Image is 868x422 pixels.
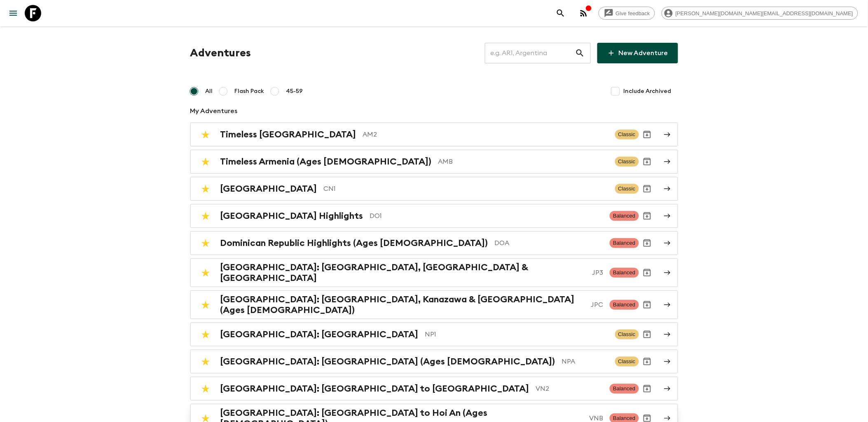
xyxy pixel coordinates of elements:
[190,231,678,255] a: Dominican Republic Highlights (Ages [DEMOGRAPHIC_DATA])DOABalancedArchive
[615,130,639,139] span: Classic
[190,106,678,116] p: My Adventures
[611,10,655,16] span: Give feedback
[220,383,529,394] h2: [GEOGRAPHIC_DATA]: [GEOGRAPHIC_DATA] to [GEOGRAPHIC_DATA]
[220,356,555,367] h2: [GEOGRAPHIC_DATA]: [GEOGRAPHIC_DATA] (Ages [DEMOGRAPHIC_DATA])
[639,264,655,281] button: Archive
[220,183,317,194] h2: [GEOGRAPHIC_DATA]
[592,268,603,278] p: JP3
[190,150,678,174] a: Timeless Armenia (Ages [DEMOGRAPHIC_DATA])AMBClassicArchive
[220,329,419,340] h2: [GEOGRAPHIC_DATA]: [GEOGRAPHIC_DATA]
[639,153,655,170] button: Archive
[610,300,639,310] span: Balanced
[639,126,655,143] button: Archive
[324,184,608,194] p: CN1
[495,238,604,248] p: DOA
[536,384,604,394] p: VN2
[190,322,678,346] a: [GEOGRAPHIC_DATA]: [GEOGRAPHIC_DATA]NP1ClassicArchive
[190,350,678,373] a: [GEOGRAPHIC_DATA]: [GEOGRAPHIC_DATA] (Ages [DEMOGRAPHIC_DATA])NPAClassicArchive
[220,294,585,315] h2: [GEOGRAPHIC_DATA]: [GEOGRAPHIC_DATA], Kanazawa & [GEOGRAPHIC_DATA] (Ages [DEMOGRAPHIC_DATA])
[639,297,655,313] button: Archive
[591,300,603,310] p: JPC
[671,10,858,16] span: [PERSON_NAME][DOMAIN_NAME][EMAIL_ADDRESS][DOMAIN_NAME]
[597,43,678,63] a: New Adventure
[610,384,639,394] span: Balanced
[220,262,586,283] h2: [GEOGRAPHIC_DATA]: [GEOGRAPHIC_DATA], [GEOGRAPHIC_DATA] & [GEOGRAPHIC_DATA]
[639,353,655,370] button: Archive
[220,211,363,221] h2: [GEOGRAPHIC_DATA] Highlights
[639,235,655,251] button: Archive
[235,87,264,95] span: Flash Pack
[485,42,575,65] input: e.g. AR1, Argentina
[190,204,678,228] a: [GEOGRAPHIC_DATA] HighlightsDO1BalancedArchive
[220,156,432,167] h2: Timeless Armenia (Ages [DEMOGRAPHIC_DATA])
[599,7,655,20] a: Give feedback
[615,157,639,167] span: Classic
[190,123,678,146] a: Timeless [GEOGRAPHIC_DATA]AM2ClassicArchive
[639,326,655,343] button: Archive
[615,357,639,366] span: Classic
[662,7,858,20] div: [PERSON_NAME][DOMAIN_NAME][EMAIL_ADDRESS][DOMAIN_NAME]
[220,129,356,140] h2: Timeless [GEOGRAPHIC_DATA]
[5,5,21,21] button: menu
[610,211,639,221] span: Balanced
[190,45,251,61] h1: Adventures
[190,290,678,319] a: [GEOGRAPHIC_DATA]: [GEOGRAPHIC_DATA], Kanazawa & [GEOGRAPHIC_DATA] (Ages [DEMOGRAPHIC_DATA])JPCBa...
[190,258,678,287] a: [GEOGRAPHIC_DATA]: [GEOGRAPHIC_DATA], [GEOGRAPHIC_DATA] & [GEOGRAPHIC_DATA]JP3BalancedArchive
[610,238,639,248] span: Balanced
[363,130,608,139] p: AM2
[562,357,608,366] p: NPA
[624,87,671,95] span: Include Archived
[639,181,655,197] button: Archive
[639,380,655,397] button: Archive
[615,329,639,339] span: Classic
[552,5,569,21] button: search adventures
[190,177,678,201] a: [GEOGRAPHIC_DATA]CN1ClassicArchive
[639,208,655,224] button: Archive
[286,87,303,95] span: 45-59
[206,87,213,95] span: All
[220,238,488,248] h2: Dominican Republic Highlights (Ages [DEMOGRAPHIC_DATA])
[425,329,608,339] p: NP1
[438,157,608,167] p: AMB
[370,211,604,221] p: DO1
[610,268,639,278] span: Balanced
[190,377,678,401] a: [GEOGRAPHIC_DATA]: [GEOGRAPHIC_DATA] to [GEOGRAPHIC_DATA]VN2BalancedArchive
[615,184,639,194] span: Classic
